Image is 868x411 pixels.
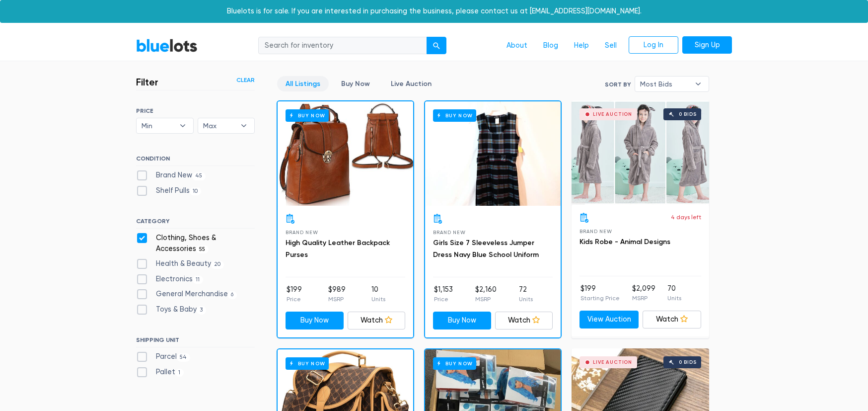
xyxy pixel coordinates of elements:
[433,357,476,370] h6: Buy Now
[136,289,237,300] label: General Merchandise
[136,155,255,166] h6: CONDITION
[333,76,378,91] a: Buy Now
[433,109,476,122] h6: Buy Now
[667,294,681,303] p: Units
[278,101,413,206] a: Buy Now
[643,311,702,329] a: Watch
[433,239,539,259] a: Girls Size 7 Sleeveless Jumper Dress Navy Blue School Uniform
[579,238,670,246] a: Kids Robe - Animal Designs
[519,295,533,304] p: Units
[287,284,302,304] li: $199
[228,291,237,299] span: 6
[286,109,329,122] h6: Buy Now
[211,261,224,269] span: 20
[136,351,190,362] label: Parcel
[177,353,190,361] span: 54
[679,360,697,365] div: 0 bids
[136,367,184,378] label: Pallet
[136,233,255,254] label: Clothing, Shoes & Accessories
[142,118,174,133] span: Min
[580,283,620,303] li: $199
[136,218,255,229] h6: CATEGORY
[434,284,453,304] li: $1,153
[433,230,465,235] span: Brand New
[277,76,329,91] a: All Listings
[136,170,206,181] label: Brand New
[566,36,597,55] a: Help
[580,294,620,303] p: Starting Price
[667,283,681,303] li: 70
[136,304,206,315] label: Toys & Baby
[258,37,427,55] input: Search for inventory
[136,185,201,196] label: Shelf Pulls
[348,312,406,329] a: Watch
[136,38,198,53] a: BlueLots
[495,312,553,329] a: Watch
[640,77,690,91] span: Most Bids
[286,230,318,235] span: Brand New
[236,76,255,84] a: Clear
[136,76,158,88] h3: Filter
[434,295,453,304] p: Price
[682,36,732,54] a: Sign Up
[475,284,497,304] li: $2,160
[286,312,344,329] a: Buy Now
[196,246,209,253] span: 55
[597,36,625,55] a: Sell
[136,258,224,269] label: Health & Beauty
[475,295,497,304] p: MSRP
[175,369,184,377] span: 1
[535,36,566,55] a: Blog
[371,295,385,304] p: Units
[136,274,203,285] label: Electronics
[688,77,709,91] b: ▾
[197,306,206,314] span: 3
[190,187,201,195] span: 10
[192,172,206,180] span: 45
[605,80,631,89] label: Sort By
[203,118,236,133] span: Max
[233,118,254,133] b: ▾
[193,276,203,284] span: 11
[572,100,709,205] a: Live Auction 0 bids
[136,336,255,347] h6: SHIPPING UNIT
[286,357,329,370] h6: Buy Now
[593,360,632,365] div: Live Auction
[579,311,639,329] a: View Auction
[632,283,655,303] li: $2,099
[671,213,701,222] p: 4 days left
[287,295,302,304] p: Price
[593,112,632,117] div: Live Auction
[328,295,346,304] p: MSRP
[172,118,193,133] b: ▾
[136,107,255,114] h6: PRICE
[382,76,440,91] a: Live Auction
[371,284,385,304] li: 10
[286,239,390,259] a: High Quality Leather Backpack Purses
[433,312,491,329] a: Buy Now
[629,36,678,54] a: Log In
[499,36,535,55] a: About
[679,112,697,117] div: 0 bids
[328,284,346,304] li: $989
[519,284,533,304] li: 72
[425,101,561,206] a: Buy Now
[632,294,655,303] p: MSRP
[579,229,612,234] span: Brand New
